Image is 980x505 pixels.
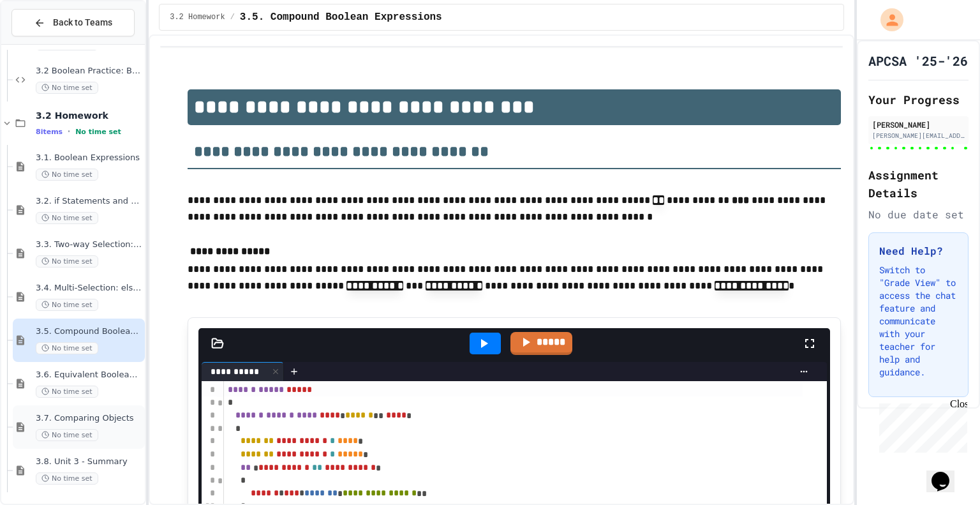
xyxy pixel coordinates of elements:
div: [PERSON_NAME][EMAIL_ADDRESS][PERSON_NAME][DOMAIN_NAME] [872,131,965,140]
span: No time set [36,429,98,441]
span: 3.2 Boolean Practice: Battleships [36,66,142,77]
button: Back to Teams [11,9,135,36]
span: 3.6. Equivalent Boolean Expressions ([PERSON_NAME] Laws) [36,370,142,381]
span: 8 items [36,128,63,136]
span: • [68,126,70,137]
p: Switch to "Grade View" to access the chat feature and communicate with your teacher for help and ... [879,264,958,379]
span: 3.8. Unit 3 - Summary [36,456,142,467]
iframe: chat widget [874,398,967,453]
span: No time set [36,169,98,181]
span: No time set [36,386,98,398]
span: / [230,12,235,22]
span: No time set [36,82,98,94]
span: No time set [75,128,121,136]
span: 3.1. Boolean Expressions [36,153,142,163]
span: No time set [36,342,98,354]
span: Back to Teams [53,16,112,29]
span: 3.4. Multi-Selection: else-if Statements [36,283,142,294]
span: 3.2. if Statements and Control Flow [36,196,142,207]
span: 3.5. Compound Boolean Expressions [240,10,442,25]
h2: Assignment Details [868,166,969,202]
span: 3.2 Homework [36,110,142,121]
span: No time set [36,212,98,224]
span: 3.5. Compound Boolean Expressions [36,326,142,337]
h1: APCSA '25-'26 [868,52,968,70]
div: No due date set [868,207,969,222]
h2: Your Progress [868,91,969,109]
div: My Account [867,5,907,34]
iframe: chat widget [926,454,967,492]
span: No time set [36,472,98,485]
span: 3.7. Comparing Objects [36,413,142,424]
div: [PERSON_NAME] [872,119,965,130]
h3: Need Help? [879,243,958,259]
span: 3.3. Two-way Selection: if-else Statements [36,239,142,250]
span: No time set [36,299,98,311]
div: Chat with us now!Close [5,5,88,81]
span: 3.2 Homework [170,12,225,22]
span: No time set [36,255,98,268]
